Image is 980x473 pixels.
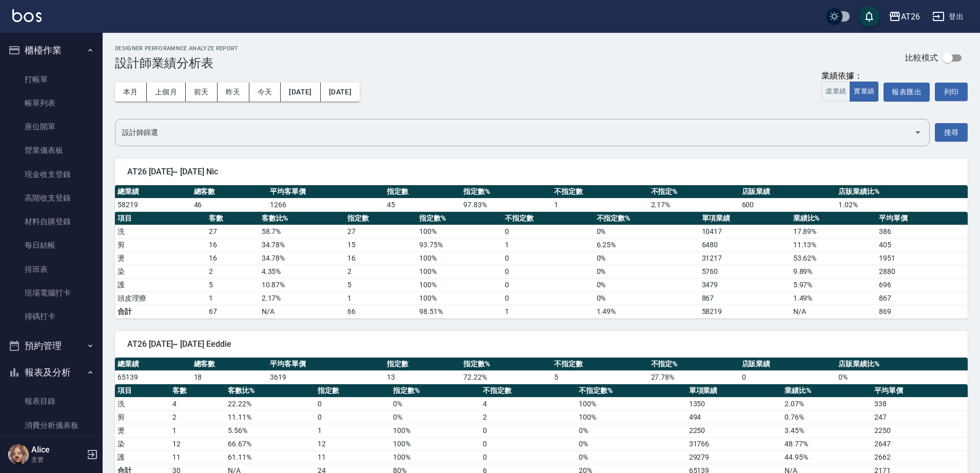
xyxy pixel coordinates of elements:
td: 5 [552,370,648,384]
a: 座位開單 [4,115,99,139]
th: 店販業績 [739,185,836,199]
td: 93.75 % [417,238,502,251]
a: 每日結帳 [4,233,99,257]
button: Open [910,124,926,141]
td: 27 [206,225,259,238]
th: 客數 [170,384,225,398]
td: 1266 [267,198,384,211]
a: 現場電腦打卡 [4,281,99,305]
td: 0 [502,225,594,238]
td: 4 [480,397,576,410]
th: 總客數 [191,185,268,199]
td: 247 [872,410,968,424]
td: 100 % [417,251,502,265]
td: 1 [315,424,390,437]
td: 2.17 % [649,198,739,211]
a: 排班表 [4,258,99,281]
td: N/A [791,305,876,318]
td: 0 % [594,251,699,265]
td: 12 [315,437,390,450]
th: 平均單價 [872,384,968,398]
th: 單項業績 [687,384,782,398]
td: 1350 [687,397,782,410]
td: 0 % [576,450,687,464]
td: 11.11 % [225,410,315,424]
td: 600 [739,198,836,211]
td: 0 [502,278,594,291]
table: a dense table [115,358,968,384]
th: 指定數 [384,358,461,371]
td: 58219 [699,305,791,318]
span: AT26 [DATE]~ [DATE] Eeddie [127,339,955,349]
td: 100 % [417,291,502,305]
button: 報表及分析 [4,359,99,386]
td: 6.25 % [594,238,699,251]
td: 18 [191,370,268,384]
td: 46 [191,198,268,211]
td: 0 % [594,291,699,305]
button: 上個月 [147,83,186,102]
td: 5.97 % [791,278,876,291]
td: 12 [170,437,225,450]
th: 指定數 [384,185,461,199]
td: 0 [739,370,836,384]
th: 不指定數% [576,384,687,398]
th: 業績比% [791,212,876,225]
th: 項目 [115,384,170,398]
a: 高階收支登錄 [4,186,99,210]
th: 總業績 [115,358,191,371]
td: 45 [384,198,461,211]
td: 100 % [576,410,687,424]
td: 31766 [687,437,782,450]
th: 單項業績 [699,212,791,225]
td: 65139 [115,370,191,384]
td: 0 % [576,437,687,450]
td: 0 [480,437,576,450]
th: 不指定數 [552,358,648,371]
td: 386 [876,225,968,238]
td: 3.45 % [782,424,872,437]
td: 1 [206,291,259,305]
td: 3479 [699,278,791,291]
th: 指定數% [390,384,480,398]
th: 不指定% [649,185,739,199]
td: 5.56 % [225,424,315,437]
h3: 設計師業績分析表 [115,56,239,70]
button: 登出 [928,7,968,26]
th: 店販業績比% [836,185,968,199]
td: 16 [206,238,259,251]
button: 列印 [935,83,968,101]
td: 9.89 % [791,265,876,278]
table: a dense table [115,212,968,319]
td: 2880 [876,265,968,278]
th: 店販業績 [739,358,836,371]
button: 報表匯出 [884,83,930,102]
th: 不指定數% [594,212,699,225]
td: 2250 [687,424,782,437]
td: 17.89 % [791,225,876,238]
td: 剪 [115,238,206,251]
td: 0 % [576,424,687,437]
td: 燙 [115,424,170,437]
td: 染 [115,437,170,450]
td: 0 % [594,265,699,278]
button: 預約管理 [4,332,99,359]
a: 材料自購登錄 [4,210,99,233]
th: 平均單價 [876,212,968,225]
td: 2 [206,265,259,278]
td: 2.17 % [259,291,345,305]
button: 櫃檯作業 [4,37,99,64]
h5: Alice [31,445,84,455]
td: 2 [480,410,576,424]
a: 營業儀表板 [4,139,99,162]
td: 16 [345,251,417,265]
td: 97.83 % [461,198,552,211]
td: 4 [170,397,225,410]
td: 10.87 % [259,278,345,291]
button: save [859,6,879,27]
td: 11 [315,450,390,464]
td: 58219 [115,198,191,211]
th: 客數 [206,212,259,225]
td: 61.11 % [225,450,315,464]
td: N/A [259,305,345,318]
